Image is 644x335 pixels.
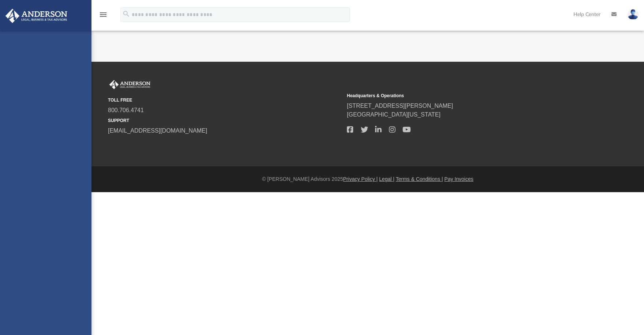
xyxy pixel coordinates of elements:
a: Terms & Conditions | [396,176,443,182]
div: © [PERSON_NAME] Advisors 2025 [91,175,644,183]
a: Pay Invoices [444,176,473,182]
img: Anderson Advisors Platinum Portal [108,80,152,90]
a: menu [99,14,108,19]
a: [STREET_ADDRESS][PERSON_NAME] [347,103,453,109]
a: Legal | [379,176,394,182]
i: menu [99,10,108,19]
img: User Pic [628,9,639,20]
a: 800.706.4741 [108,107,144,113]
a: [EMAIL_ADDRESS][DOMAIN_NAME] [108,127,207,134]
small: TOLL FREE [108,97,342,103]
small: SUPPORT [108,117,342,124]
a: [GEOGRAPHIC_DATA][US_STATE] [347,111,441,118]
a: Privacy Policy | [343,176,378,182]
small: Headquarters & Operations [347,92,581,99]
img: Anderson Advisors Platinum Portal [3,9,70,23]
i: search [122,10,130,18]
